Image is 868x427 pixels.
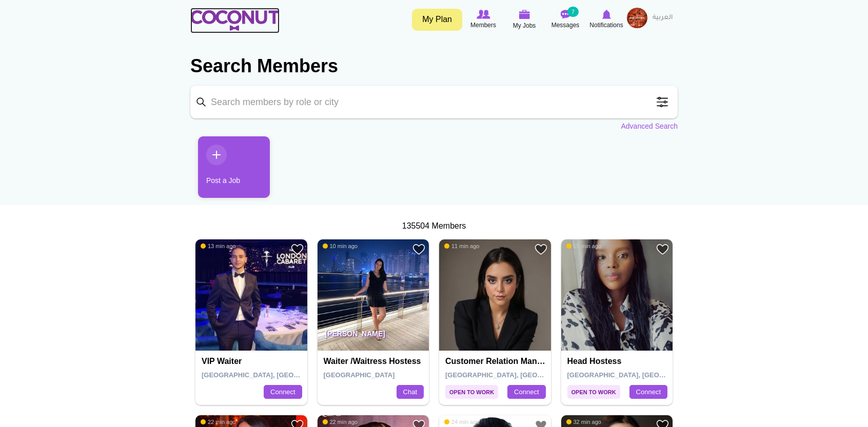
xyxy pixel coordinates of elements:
[190,86,678,118] input: Search members by role or city
[201,242,235,250] span: 13 min ago
[463,8,504,31] a: Browse Members Members
[566,242,601,250] span: 15 min ago
[190,220,678,232] div: 135504 Members
[190,10,280,31] img: Home
[586,8,627,31] a: Notifications Notifications
[291,243,304,256] a: Add to Favourites
[445,357,547,366] h4: Customer relation management
[190,136,262,206] li: 1 / 1
[412,9,462,31] a: My Plan
[560,10,570,19] img: Messages
[519,10,530,19] img: My Jobs
[318,322,429,351] p: [PERSON_NAME]
[198,136,270,198] a: Post a Job
[445,371,591,379] span: [GEOGRAPHIC_DATA], [GEOGRAPHIC_DATA]
[513,21,536,31] span: My Jobs
[629,385,667,399] a: Connect
[656,243,669,256] a: Add to Favourites
[504,8,545,32] a: My Jobs My Jobs
[201,418,235,425] span: 22 min ago
[567,371,714,379] span: [GEOGRAPHIC_DATA], [GEOGRAPHIC_DATA]
[397,385,424,399] a: Chat
[507,385,545,399] a: Connect
[477,10,490,19] img: Browse Members
[323,418,358,425] span: 22 min ago
[264,385,302,399] a: Connect
[602,10,611,19] img: Notifications
[445,385,498,399] span: Open to Work
[324,357,426,366] h4: Waiter /Waitress hostess
[412,243,425,256] a: Add to Favourites
[647,8,678,28] a: العربية
[202,371,348,379] span: [GEOGRAPHIC_DATA], [GEOGRAPHIC_DATA]
[621,121,678,131] a: Advanced Search
[444,418,479,425] span: 24 min ago
[567,7,579,17] small: 7
[567,385,620,399] span: Open to Work
[190,54,678,78] h2: Search Members
[589,20,623,30] span: Notifications
[566,418,601,425] span: 32 min ago
[323,242,358,250] span: 10 min ago
[551,20,580,30] span: Messages
[470,20,496,30] span: Members
[567,357,669,366] h4: Head Hostess
[535,243,547,256] a: Add to Favourites
[324,371,395,379] span: [GEOGRAPHIC_DATA]
[545,8,586,31] a: Messages Messages 7
[202,357,304,366] h4: VIP waiter
[444,242,479,250] span: 11 min ago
